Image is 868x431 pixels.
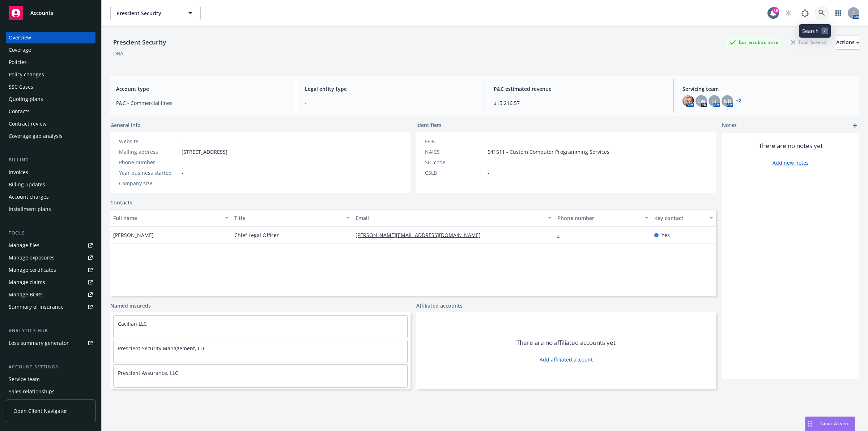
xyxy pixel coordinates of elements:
[9,106,30,117] div: Contacts
[6,3,95,23] a: Accounts
[494,85,665,93] span: P&C estimated revenue
[119,169,179,177] div: Year business started
[425,169,485,177] div: CSLB
[488,169,489,177] span: -
[6,327,95,334] div: Analytics hub
[182,179,183,187] span: -
[805,417,814,431] div: Drag to move
[6,118,95,130] a: Contract review
[820,421,849,427] span: Nova Assist
[119,179,179,187] div: Company size
[6,106,95,117] a: Contacts
[712,97,716,105] span: LI
[425,159,485,166] div: SIC code
[682,85,854,93] span: Servicing team
[425,138,485,145] div: FEIN
[9,252,55,263] div: Manage exposures
[494,99,665,107] span: $15,216.57
[805,417,855,431] button: Nova Assist
[6,130,95,142] a: Coverage gap analysis
[30,10,53,16] span: Accounts
[182,159,183,166] span: -
[9,56,27,68] div: Policies
[9,337,69,349] div: Loss summary generator
[6,289,95,300] a: Manage BORs
[6,56,95,68] a: Policies
[9,81,33,93] div: SSC Cases
[488,138,489,145] span: -
[516,338,616,347] span: There are no affiliated accounts yet
[9,276,45,288] div: Manage claims
[6,240,95,251] a: Manage files
[726,38,782,47] div: Business Insurance
[6,264,95,276] a: Manage certificates
[773,7,779,14] div: 16
[118,369,178,376] a: Prescient Assurance, LLC
[661,231,670,239] span: Yes
[116,99,287,107] span: P&C - Commercial lines
[851,121,859,130] a: add
[554,209,651,227] button: Phone number
[182,148,227,156] span: [STREET_ADDRESS]
[736,99,741,103] a: +2
[356,214,544,222] div: Email
[6,32,95,43] a: Overview
[488,148,609,156] span: 541511 - Custom Computer Programming Services
[6,337,95,349] a: Loss summary generator
[110,302,151,309] a: Named insureds
[831,6,846,20] a: Switch app
[305,99,476,107] span: -
[9,289,43,300] div: Manage BORs
[654,214,705,222] div: Key contact
[9,240,39,251] div: Manage files
[814,6,829,20] a: Search
[557,214,641,222] div: Phone number
[113,231,154,239] span: [PERSON_NAME]
[9,32,31,43] div: Overview
[9,179,45,190] div: Billing updates
[234,231,279,239] span: Chief Legal Officer
[6,179,95,190] a: Billing updates
[6,166,95,178] a: Invoices
[9,386,55,397] div: Sales relationships
[118,345,206,352] a: Prescient Security Management, LLC
[488,159,489,166] span: -
[113,214,221,222] div: Full name
[110,209,231,227] button: Full name
[119,138,179,145] div: Website
[9,373,40,385] div: Service team
[6,69,95,80] a: Policy changes
[6,276,95,288] a: Manage claims
[9,191,49,203] div: Account charges
[6,252,95,263] a: Manage exposures
[9,69,44,80] div: Policy changes
[182,169,183,177] span: -
[6,301,95,313] a: Summary of insurance
[9,93,43,105] div: Quoting plans
[787,38,830,47] div: Total Rewards
[425,148,485,156] div: NAICS
[6,203,95,215] a: Installment plans
[6,93,95,105] a: Quoting plans
[6,191,95,203] a: Account charges
[116,85,287,93] span: Account type
[651,209,716,227] button: Key contact
[113,50,127,57] div: DBA: -
[231,209,353,227] button: Title
[6,229,95,237] div: Tools
[6,373,95,385] a: Service team
[416,121,442,129] span: Identifiers
[798,6,812,20] a: Report a Bug
[557,232,565,238] a: -
[836,35,859,50] button: Actions
[6,44,95,56] a: Coverage
[116,9,179,17] span: Prescient Security
[6,386,95,397] a: Sales relationships
[356,232,486,238] a: [PERSON_NAME][EMAIL_ADDRESS][DOMAIN_NAME]
[6,156,95,164] div: Billing
[110,121,141,129] span: General info
[722,121,737,130] span: Notes
[9,118,47,130] div: Contract review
